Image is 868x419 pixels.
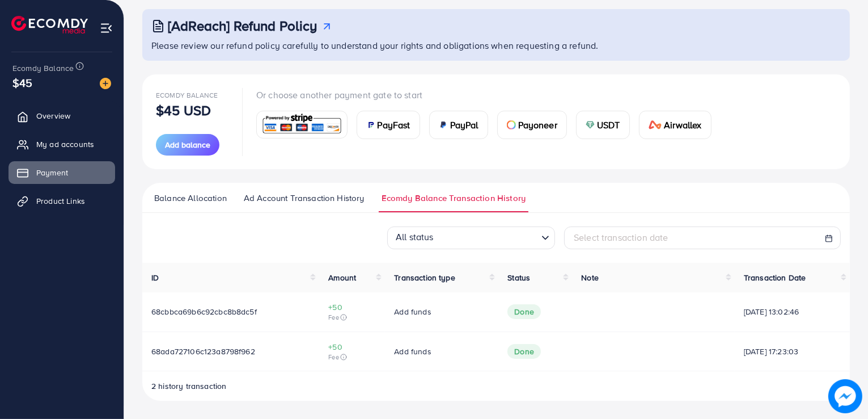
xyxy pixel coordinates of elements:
[507,344,541,359] span: Done
[507,120,516,129] img: card
[36,167,68,178] span: Payment
[12,62,74,74] span: Ecomdy Balance
[36,195,85,207] span: Product Links
[829,380,862,413] img: image
[151,306,257,317] span: 68cbbca69b6c92cbc8b8dc5f
[581,272,599,283] span: Note
[11,16,88,33] img: logo
[437,228,537,246] input: Search for option
[507,304,541,319] span: Done
[260,112,344,137] img: card
[382,192,526,204] span: Ecomdy Balance Transaction History
[328,301,376,313] span: +50
[168,18,317,34] h3: [AdReach] Refund Policy
[12,74,32,91] span: $45
[154,192,227,204] span: Balance Allocation
[366,120,375,129] img: card
[328,272,356,283] span: Amount
[9,104,115,127] a: Overview
[518,118,557,132] span: Payoneer
[151,39,843,52] p: Please review our refund policy carefully to understand your rights and obligations when requesti...
[357,111,420,139] a: cardPayFast
[100,22,113,35] img: menu
[439,120,448,129] img: card
[328,353,376,362] span: Fee
[244,192,365,204] span: Ad Account Transaction History
[156,103,211,117] p: $45 USD
[387,227,555,249] div: Search for option
[378,118,410,132] span: PayFast
[744,272,806,283] span: Transaction Date
[507,272,530,283] span: Status
[156,90,218,100] span: Ecomdy Balance
[165,139,210,150] span: Add balance
[151,380,226,392] span: 2 history transaction
[256,88,721,102] p: Or choose another payment gate to start
[664,118,701,132] span: Airwallex
[744,346,841,357] span: [DATE] 17:23:03
[36,139,94,150] span: My ad accounts
[744,306,841,317] span: [DATE] 13:02:46
[328,313,376,322] span: Fee
[36,110,70,121] span: Overview
[156,134,219,156] button: Add balance
[393,227,436,246] span: All status
[394,272,455,283] span: Transaction type
[576,111,630,139] a: cardUSDT
[429,111,488,139] a: cardPayPal
[639,111,712,139] a: cardAirwallex
[9,133,115,156] a: My ad accounts
[394,346,431,357] span: Add funds
[256,111,348,139] a: card
[597,118,620,132] span: USDT
[586,120,595,129] img: card
[649,120,662,129] img: card
[151,346,255,357] span: 68ada727106c123a8798f962
[497,111,567,139] a: cardPayoneer
[151,272,159,283] span: ID
[574,231,668,244] span: Select transaction date
[394,306,431,317] span: Add funds
[100,78,111,89] img: image
[450,118,479,132] span: PayPal
[328,341,376,353] span: +50
[9,161,115,184] a: Payment
[9,190,115,212] a: Product Links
